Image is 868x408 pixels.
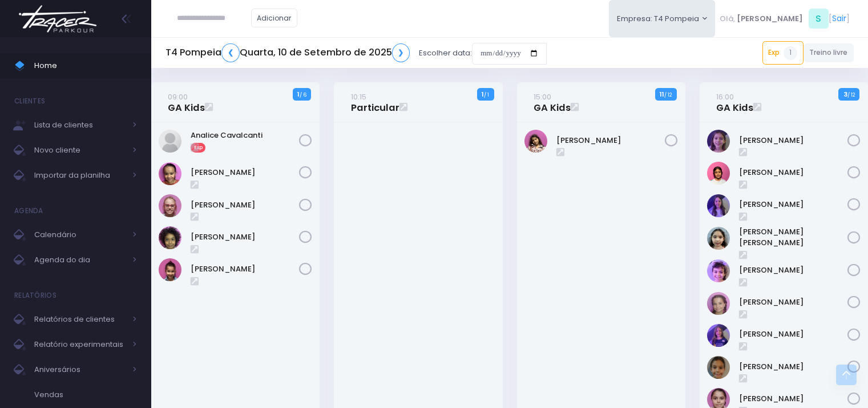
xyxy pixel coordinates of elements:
a: [PERSON_NAME] [739,135,847,146]
small: / 6 [300,91,306,98]
a: Analice Cavalcanti [191,130,299,141]
small: 09:00 [168,91,188,102]
h4: Relatórios [14,284,56,307]
div: [ ] [715,6,854,31]
a: 16:00GA Kids [716,91,753,114]
span: Calendário [34,227,126,242]
strong: 11 [660,90,664,99]
small: 15:00 [534,91,551,102]
strong: 1 [297,90,300,99]
a: [PERSON_NAME] [739,199,847,210]
img: Sofia Ramos Roman Torres [707,356,730,379]
strong: 3 [843,90,847,99]
a: ❮ [221,43,240,62]
a: Exp1 [762,41,804,64]
a: [PERSON_NAME] [191,263,299,275]
img: Lia Widman [707,194,730,217]
a: Treino livre [804,43,854,62]
a: [PERSON_NAME] [191,167,299,178]
img: Rosa Widman [707,324,730,347]
div: Escolher data: [165,40,547,66]
small: / 1 [484,91,489,98]
img: STELLA ARAUJO LAGUNA [159,258,181,281]
span: Aniversários [34,362,126,377]
a: 15:00GA Kids [534,91,571,114]
img: Analice Cavalcanti Bernardo [159,130,181,153]
small: / 12 [847,91,855,98]
span: 1 [784,46,797,60]
span: Vendas [34,387,137,402]
small: / 12 [664,91,672,98]
img: Clara Sigolo [707,162,730,185]
a: [PERSON_NAME] [739,265,847,276]
a: [PERSON_NAME] [191,199,299,211]
span: Agenda do dia [34,253,126,267]
img: Priscila Vanzolini [159,226,181,249]
span: Importar da planilha [34,168,126,183]
img: Júlia Barbosa [159,162,181,185]
img: Paolla Guerreiro [707,292,730,315]
span: Olá, [720,13,735,25]
img: Nina Loureiro Andrusyszyn [707,259,730,282]
span: Novo cliente [34,143,126,158]
span: Lista de clientes [34,118,126,133]
a: [PERSON_NAME] [191,231,299,243]
a: [PERSON_NAME] [739,329,847,340]
h4: Agenda [14,199,43,222]
img: Luisa Yen Muller [707,227,730,250]
a: [PERSON_NAME] [739,361,847,373]
img: Paola baldin Barreto Armentano [159,194,181,217]
a: 09:00GA Kids [168,91,205,114]
a: [PERSON_NAME] [PERSON_NAME] [739,226,847,249]
a: ❯ [392,43,410,62]
span: Relatórios de clientes [34,312,126,327]
a: 10:15Particular [351,91,399,114]
a: [PERSON_NAME] [739,393,847,405]
strong: 1 [482,90,484,99]
span: [PERSON_NAME] [737,13,803,25]
h4: Clientes [14,90,45,113]
img: Antonella Zappa Marques [707,130,730,153]
small: 16:00 [716,91,734,102]
a: Sair [832,13,846,25]
img: Luiza Braz [524,130,547,153]
a: Adicionar [251,9,298,27]
span: S [809,9,829,29]
small: 10:15 [351,91,366,102]
a: [PERSON_NAME] [739,167,847,178]
span: Home [34,58,137,73]
a: [PERSON_NAME] [556,135,665,146]
a: [PERSON_NAME] [739,297,847,308]
span: Relatório experimentais [34,337,126,352]
h5: T4 Pompeia Quarta, 10 de Setembro de 2025 [165,43,410,62]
